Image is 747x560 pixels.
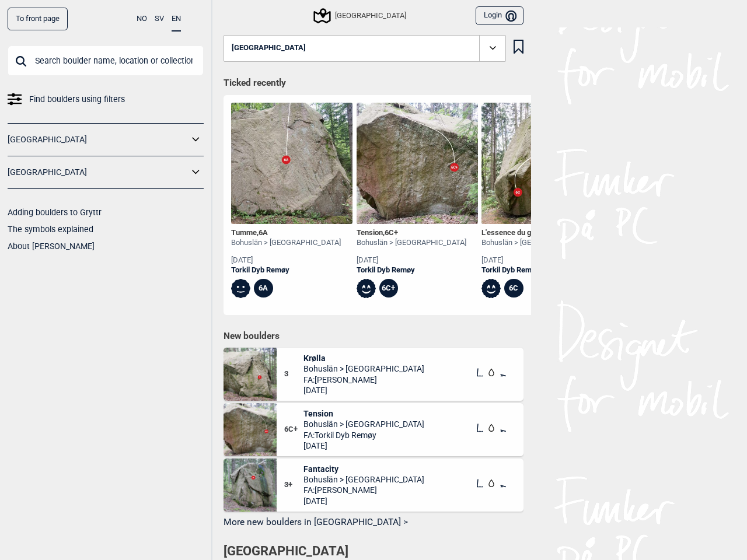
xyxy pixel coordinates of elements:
[232,44,306,52] span: [GEOGRAPHIC_DATA]
[481,256,591,265] div: [DATE]
[303,474,424,485] span: Bohuslän > [GEOGRAPHIC_DATA]
[303,419,424,429] span: Bohuslän > [GEOGRAPHIC_DATA]
[155,8,164,30] button: SV
[137,8,147,30] button: NO
[8,45,204,76] input: Search boulder name, location or collection
[303,464,424,474] span: Fantacity
[303,353,424,363] span: Krølla
[481,238,591,248] div: Bohuslän > [GEOGRAPHIC_DATA]
[481,103,603,224] img: Lessence du granit
[224,459,277,512] img: Fantacity
[224,514,523,532] button: More new boulders in [GEOGRAPHIC_DATA] >
[8,242,95,251] a: About [PERSON_NAME]
[224,330,523,342] h1: New boulders
[357,103,478,224] img: Tension
[8,8,68,30] a: To front page
[224,459,523,512] div: Fantacity3+FantacityBohuslän > [GEOGRAPHIC_DATA]FA:[PERSON_NAME][DATE]
[8,91,204,108] a: Find boulders using filters
[231,265,341,275] a: Torkil Dyb Remøy
[224,77,523,90] h1: Ticked recently
[8,131,189,148] a: [GEOGRAPHIC_DATA]
[8,225,93,234] a: The symbols explained
[224,403,277,456] img: Tension
[224,403,523,456] div: Tension6C+TensionBohuslän > [GEOGRAPHIC_DATA]FA:Torkil Dyb Remøy[DATE]
[303,485,424,495] span: FA: [PERSON_NAME]
[303,496,424,506] span: [DATE]
[357,228,466,238] div: Tension ,
[481,265,591,275] a: Torkil Dyb Remøy
[357,238,466,248] div: Bohuslän > [GEOGRAPHIC_DATA]
[379,279,399,298] div: 6C+
[303,408,424,419] span: Tension
[231,256,341,265] div: [DATE]
[476,6,523,26] button: Login
[224,348,523,401] div: Krolla3KrøllaBohuslän > [GEOGRAPHIC_DATA]FA:[PERSON_NAME][DATE]
[259,228,268,237] span: 6A
[357,265,466,275] a: Torkil Dyb Remøy
[224,348,277,401] img: Krolla
[303,363,424,374] span: Bohuslän > [GEOGRAPHIC_DATA]
[29,91,125,108] span: Find boulders using filters
[284,425,303,435] span: 6C+
[231,238,341,248] div: Bohuslän > [GEOGRAPHIC_DATA]
[385,228,398,237] span: 6C+
[303,374,424,385] span: FA: [PERSON_NAME]
[172,8,181,32] button: EN
[231,228,341,238] div: Tumme ,
[224,35,506,62] button: [GEOGRAPHIC_DATA]
[254,279,273,298] div: 6A
[481,228,591,238] div: L'essence du granit , Ψ
[357,256,466,265] div: [DATE]
[231,103,352,224] img: Tumme
[303,430,424,440] span: FA: Torkil Dyb Remøy
[8,208,102,217] a: Adding boulders to Gryttr
[303,385,424,395] span: [DATE]
[315,9,406,23] div: [GEOGRAPHIC_DATA]
[284,480,303,490] span: 3+
[284,369,303,379] span: 3
[504,279,523,298] div: 6C
[303,440,424,451] span: [DATE]
[8,164,189,181] a: [GEOGRAPHIC_DATA]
